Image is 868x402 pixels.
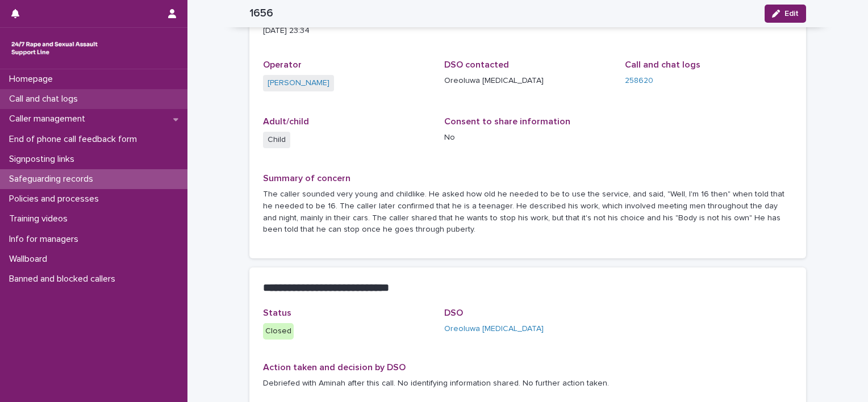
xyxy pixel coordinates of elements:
p: Call and chat logs [5,94,87,104]
p: Homepage [5,74,62,85]
p: End of phone call feedback form [5,134,146,145]
span: Status [263,308,291,317]
p: Safeguarding records [5,174,102,185]
p: Training videos [5,213,77,224]
div: Closed [263,323,294,340]
span: Consent to share information [444,117,570,126]
span: Action taken and decision by DSO [263,363,406,372]
span: DSO contacted [444,60,509,69]
p: Oreoluwa [MEDICAL_DATA] [444,75,612,87]
p: The caller sounded very young and childlike. He asked how old he needed to be to use the service,... [263,189,792,236]
p: Caller management [5,114,94,124]
span: DSO [444,308,463,317]
p: Policies and processes [5,194,108,204]
span: Child [263,132,290,148]
p: Banned and blocked callers [5,274,124,284]
p: Info for managers [5,234,87,245]
span: Operator [263,60,302,69]
span: Adult/child [263,117,309,126]
span: Edit [784,10,799,18]
p: Wallboard [5,254,56,265]
h2: 1656 [249,7,273,20]
img: rhQMoQhaT3yELyF149Cw [9,37,100,60]
span: Call and chat logs [625,60,700,69]
p: No [444,132,612,144]
a: 258620 [625,75,653,87]
p: Signposting links [5,154,84,165]
span: Summary of concern [263,174,350,183]
a: Oreoluwa [MEDICAL_DATA] [444,323,544,335]
p: [DATE] 23:34 [263,25,792,37]
a: [PERSON_NAME] [268,77,329,89]
p: Debriefed with Aminah after this call. No identifying information shared. No further action taken. [263,378,792,390]
button: Edit [765,5,806,23]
